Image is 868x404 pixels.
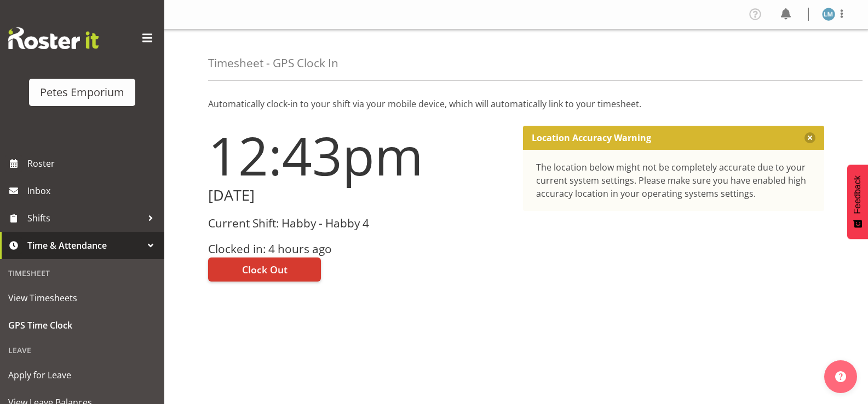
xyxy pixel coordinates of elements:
div: Leave [3,339,162,361]
span: GPS Time Clock [8,317,156,333]
span: Feedback [853,175,863,214]
h2: [DATE] [208,187,510,204]
span: Roster [27,155,159,172]
img: Rosterit website logo [8,27,99,49]
div: Timesheet [3,262,162,284]
h4: Timesheet - GPS Clock In [208,57,338,69]
a: Apply for Leave [3,361,162,389]
h3: Clocked in: 4 hours ago [208,243,510,255]
span: Inbox [27,183,159,199]
div: Petes Emporium [40,84,124,101]
span: Time & Attendance [27,237,142,254]
img: lianne-morete5410.jpg [822,8,835,21]
h3: Current Shift: Habby - Habby 4 [208,217,510,230]
button: Close message [804,132,815,143]
a: View Timesheets [3,284,162,312]
img: help-xxl-2.png [835,371,846,382]
span: View Timesheets [8,290,156,306]
span: Shifts [27,210,142,226]
p: Location Accuracy Warning [532,132,651,143]
span: Clock Out [242,262,288,277]
h1: 12:43pm [208,126,510,185]
button: Clock Out [208,257,321,282]
button: Feedback - Show survey [847,165,868,239]
div: The location below might not be completely accurate due to your current system settings. Please m... [536,161,812,200]
span: Apply for Leave [8,367,156,383]
a: GPS Time Clock [3,312,162,339]
p: Automatically clock-in to your shift via your mobile device, which will automatically link to you... [208,97,824,110]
